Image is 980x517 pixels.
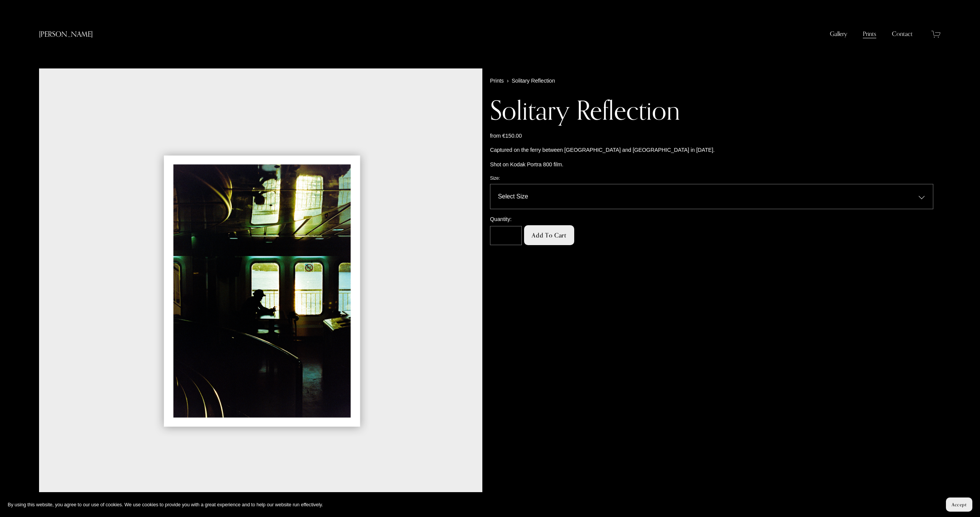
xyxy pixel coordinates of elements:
[490,93,933,127] h1: Solitary Reflection
[490,226,522,245] input: Quantity
[892,29,913,39] a: Contact
[490,132,933,140] div: from €150.00
[39,29,93,38] a: [PERSON_NAME]
[524,225,575,245] button: Add To Cart
[490,161,933,169] p: Shot on Kodak Portra 800 film.
[532,231,566,239] span: Add To Cart
[490,77,504,85] a: Prints
[507,77,509,85] span: ›
[946,497,972,512] button: Accept
[490,175,933,182] div: Size:
[512,77,555,85] a: Solitary Reflection
[490,215,522,224] label: Quantity:
[8,501,323,508] p: By using this website, you agree to our use of cookies. We use cookies to provide you with a grea...
[952,502,967,507] span: Accept
[490,146,933,154] p: Captured on the ferry between [GEOGRAPHIC_DATA] and [GEOGRAPHIC_DATA] in [DATE].
[830,29,847,39] a: Gallery
[863,29,876,39] a: Prints
[931,29,941,39] a: 0 items in cart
